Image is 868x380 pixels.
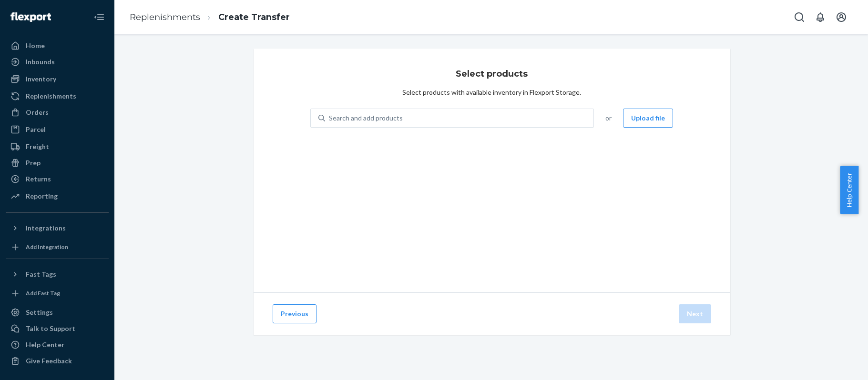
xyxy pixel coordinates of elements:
span: or [605,113,612,123]
a: Inbounds [6,54,109,70]
a: Add Fast Tag [6,286,109,301]
a: Talk to Support [6,321,109,336]
a: Add Integration [6,240,109,255]
button: Open account menu [832,8,851,27]
div: Give Feedback [26,356,72,366]
ol: breadcrumbs [122,3,297,31]
div: Replenishments [26,91,76,101]
a: Help Center [6,337,109,352]
div: Add Fast Tag [26,289,60,297]
img: Flexport logo [10,12,51,22]
div: Parcel [26,125,46,134]
button: Open notifications [811,8,830,27]
a: Replenishments [6,89,109,104]
a: Returns [6,171,109,187]
div: Orders [26,108,49,117]
div: Select products with available inventory in Flexport Storage. [402,88,581,97]
a: Parcel [6,122,109,137]
a: Replenishments [130,12,200,22]
div: Talk to Support [26,324,75,333]
button: Open Search Box [790,8,809,27]
button: Close Navigation [90,8,109,27]
button: Fast Tags [6,267,109,282]
div: Fast Tags [26,270,56,279]
button: Next [679,304,711,323]
button: Previous [273,304,317,323]
h3: Select products [456,68,528,80]
a: Freight [6,139,109,154]
div: Search and add products [329,113,403,123]
div: Reporting [26,191,58,201]
div: Prep [26,158,41,168]
a: Reporting [6,189,109,204]
div: Inventory [26,74,56,84]
a: Home [6,38,109,53]
button: Upload file [623,109,673,128]
a: Prep [6,155,109,170]
a: Inventory [6,71,109,87]
a: Create Transfer [218,12,290,22]
div: Help Center [26,340,64,350]
div: Add Integration [26,243,68,251]
button: Give Feedback [6,353,109,369]
div: Home [26,41,45,50]
button: Help Center [840,166,858,214]
a: Orders [6,105,109,120]
div: Returns [26,174,51,184]
button: Integrations [6,220,109,236]
div: Inbounds [26,57,55,67]
a: Settings [6,305,109,320]
div: Freight [26,142,49,151]
div: Integrations [26,223,66,233]
div: Settings [26,308,53,317]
